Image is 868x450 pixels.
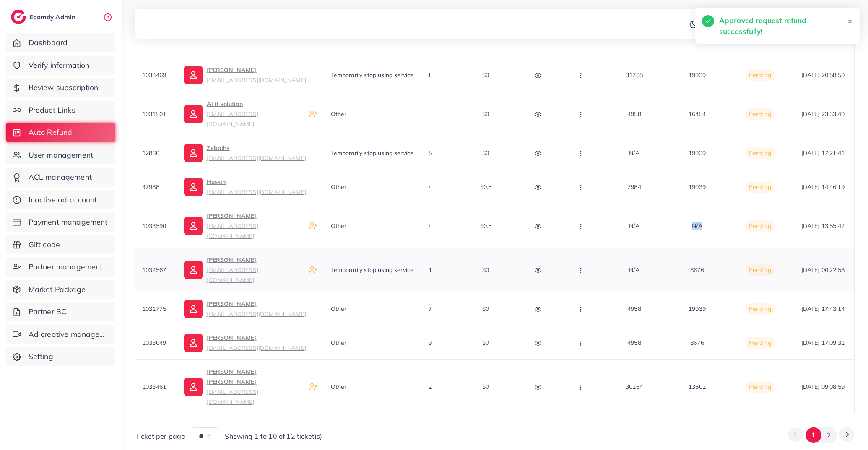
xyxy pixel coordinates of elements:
a: Partner BC [6,302,115,321]
a: Review subscription [6,78,115,97]
a: [PERSON_NAME][EMAIL_ADDRESS][DOMAIN_NAME] [184,333,306,353]
span: Pending [749,339,771,347]
a: Dashboard [6,33,115,52]
a: Auto Refund [6,123,115,142]
a: User management [6,145,115,165]
span: Temporarily stop using service [330,71,413,79]
span: 8676 [690,266,704,274]
span: [DATE] 17:21:41 [801,149,845,157]
a: [PERSON_NAME] [PERSON_NAME][EMAIL_ADDRESS][DOMAIN_NAME] [184,367,302,407]
span: [DATE] 17:43:14 [801,305,845,313]
span: Pending [749,71,771,79]
span: [DATE] 13:55:42 [801,222,845,230]
button: Go to page 1 [806,427,821,443]
small: [EMAIL_ADDRESS][DOMAIN_NAME] [206,76,306,83]
span: [DATE] 00:22:58 [801,266,845,274]
a: logoEcomdy Admin [11,10,78,24]
span: Pending [749,149,771,157]
p: [PERSON_NAME] [206,211,302,241]
span: 4958 [627,110,641,118]
p: Hussin [206,177,306,197]
span: Pending [749,110,771,118]
span: Review subscription [29,82,99,93]
a: Zebaihs[EMAIL_ADDRESS][DOMAIN_NAME] [184,143,306,163]
a: [PERSON_NAME][EMAIL_ADDRESS][DOMAIN_NAME] [184,299,306,319]
p: Zebaihs [206,143,306,163]
span: $0.5 [480,222,492,230]
span: 19039 [689,183,706,191]
span: 47988 [142,183,159,191]
a: ACL management [6,168,115,187]
p: [PERSON_NAME] [PERSON_NAME] [206,367,302,407]
small: [EMAIL_ADDRESS][DOMAIN_NAME] [206,388,258,405]
span: 13602 [689,383,706,391]
span: 12860 [142,149,159,157]
span: Inactive ad account [29,194,97,205]
a: Partner management [6,257,115,277]
span: [DATE] 20:58:50 [801,71,845,79]
a: [PERSON_NAME][EMAIL_ADDRESS][DOMAIN_NAME] [184,65,306,85]
small: [EMAIL_ADDRESS][DOMAIN_NAME] [206,110,258,127]
span: [DATE] 09:08:59 [801,383,845,391]
span: 1033469 [142,71,166,79]
a: [PERSON_NAME][EMAIL_ADDRESS][DOMAIN_NAME] [184,211,302,241]
span: 1033590 [142,222,166,230]
small: [EMAIL_ADDRESS][DOMAIN_NAME] [206,266,258,283]
img: ic-user-info.36bf1079.svg [184,144,202,162]
p: [PERSON_NAME] [206,333,306,353]
img: ic-user-info.36bf1079.svg [184,217,202,235]
span: 7984 [627,183,641,191]
span: $0 [482,71,489,79]
span: $0 [482,110,489,118]
span: $0 [482,339,489,347]
span: $0 [482,305,489,313]
small: [EMAIL_ADDRESS][DOMAIN_NAME] [206,154,306,161]
img: ic-user-info.36bf1079.svg [184,178,202,196]
span: 4958 [627,339,641,347]
span: Other [330,183,346,191]
span: 31788 [626,71,643,79]
span: 30264 [626,383,643,391]
a: [PERSON_NAME][EMAIL_ADDRESS][DOMAIN_NAME] [184,255,302,285]
span: Other [330,110,346,118]
a: Ad creative management [6,325,115,344]
span: User management [29,150,93,160]
a: Verify information [6,56,115,75]
img: ic-user-info.36bf1079.svg [184,66,202,84]
span: 1033049 [142,339,166,347]
span: N/A [692,222,702,230]
span: Payment management [29,217,108,228]
span: Product Links [29,105,75,116]
span: Verify information [29,60,90,71]
button: Go to page 2 [821,427,837,443]
h2: Ecomdy Admin [29,13,78,21]
span: 19039 [689,305,706,313]
span: ACL management [29,172,92,183]
span: 19039 [689,71,706,79]
span: Auto Refund [29,127,73,138]
span: Other [330,339,346,347]
a: Setting [6,347,115,366]
p: Ai it solution [206,99,302,129]
button: Go to next page [839,427,855,442]
span: 1031501 [142,110,166,118]
p: [PERSON_NAME] [206,255,302,285]
span: Showing 1 to 10 of 12 ticket(s) [225,432,322,441]
span: Market Package [29,284,86,295]
p: [PERSON_NAME] [206,65,306,85]
small: [EMAIL_ADDRESS][DOMAIN_NAME] [206,310,306,317]
img: ic-user-info.36bf1079.svg [184,300,202,318]
h5: Approved request refund successfully! [719,15,847,37]
span: $0 [482,266,489,274]
span: Pending [749,305,771,313]
span: 19039 [689,149,706,157]
span: Setting [29,351,53,362]
span: Temporarily stop using service [330,149,413,157]
a: Market Package [6,280,115,299]
span: 8676 [690,339,704,347]
span: 1033461 [142,383,166,391]
span: Pending [749,266,771,274]
span: Partner BC [29,306,67,317]
a: Ai it solution[EMAIL_ADDRESS][DOMAIN_NAME] [184,99,302,129]
ul: Pagination [788,427,855,443]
